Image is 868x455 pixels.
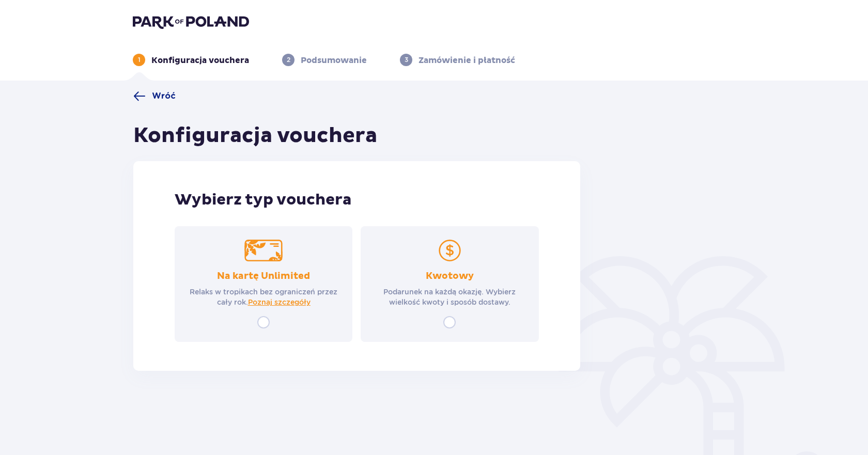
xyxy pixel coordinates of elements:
p: Na kartę Unlimited [217,270,310,283]
p: Wybierz typ vouchera [175,190,539,210]
p: Podsumowanie [301,55,367,66]
span: Wróć [152,90,176,102]
p: Zamówienie i płatność [419,55,515,66]
p: 2 [287,55,290,65]
p: Podarunek na każdą okazję. Wybierz wielkość kwoty i sposób dostawy. [370,287,529,307]
p: Relaks w tropikach bez ograniczeń przez cały rok. [184,287,343,307]
a: Wróć [133,90,176,102]
p: Kwotowy [426,270,474,283]
p: 1 [138,55,141,65]
p: Konfiguracja vouchera [151,55,249,66]
p: 3 [405,55,408,65]
h1: Konfiguracja vouchera [133,123,377,149]
a: Poznaj szczegóły [248,297,311,307]
img: Park of Poland logo [133,14,249,29]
